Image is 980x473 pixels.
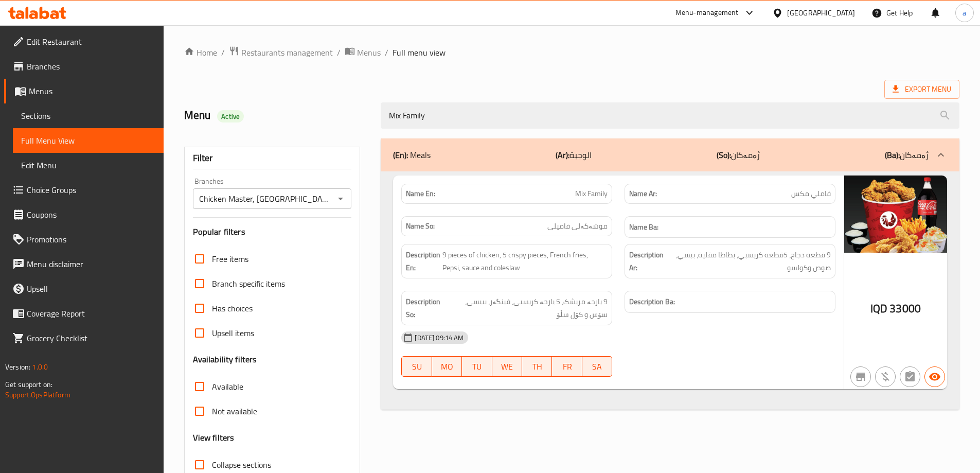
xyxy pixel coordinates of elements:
span: WE [496,359,518,374]
span: Branch specific items [212,277,285,290]
a: Branches [4,54,164,79]
button: SU [401,356,432,377]
p: الوجبة [556,149,592,161]
strong: Name Ar: [629,188,657,199]
div: (En): Meals(Ar):الوجبة(So):ژەمەکان(Ba):ژەمەکان [381,171,959,410]
button: MO [432,356,462,377]
li: / [337,46,341,59]
a: Home [184,46,217,59]
input: search [381,102,959,129]
a: Full Menu View [13,128,164,153]
span: Coupons [27,208,155,221]
li: / [221,46,225,59]
span: Version: [5,360,30,374]
span: Available [212,380,243,393]
a: Menus [345,46,381,59]
a: Grocery Checklist [4,326,164,351]
div: [GEOGRAPHIC_DATA] [787,7,855,19]
strong: Description Ar: [629,249,665,274]
div: Active [217,110,244,122]
div: Menu-management [675,7,739,19]
strong: Description So: [406,295,443,321]
span: [DATE] 09:14 AM [411,333,468,343]
span: Restaurants management [241,46,333,59]
a: Promotions [4,227,164,252]
button: Purchased item [875,366,896,387]
button: Not branch specific item [850,366,871,387]
span: TU [466,359,488,374]
span: Edit Restaurant [27,36,155,48]
nav: breadcrumb [184,46,959,59]
span: Choice Groups [27,184,155,196]
button: Open [333,191,348,206]
strong: Name So: [406,221,435,232]
button: TU [462,356,492,377]
span: Free items [212,253,248,265]
span: موشەکەلی فامیلی [547,221,608,232]
a: Upsell [4,276,164,301]
li: / [385,46,388,59]
p: ژەمەکان [717,149,760,161]
b: (En): [393,147,408,163]
button: SA [582,356,612,377]
span: MO [436,359,458,374]
span: Menus [357,46,381,59]
h3: Availability filters [193,354,257,365]
span: Has choices [212,302,253,314]
b: (Ba): [885,147,900,163]
span: Mix Family [575,188,608,199]
span: Export Menu [893,83,951,96]
button: WE [492,356,522,377]
p: ژەمەکان [885,149,929,161]
span: Full Menu View [21,134,155,147]
strong: Description En: [406,249,440,274]
a: Support.OpsPlatform [5,388,70,401]
span: Branches [27,60,155,73]
div: Filter [193,147,352,169]
span: FR [556,359,578,374]
a: Sections [13,103,164,128]
span: 9 pieces of chicken, 5 crispy pieces, French fries, Pepsi, sauce and coleslaw [442,249,608,274]
span: SU [406,359,427,374]
a: Choice Groups [4,178,164,202]
b: (Ar): [556,147,569,163]
span: Grocery Checklist [27,332,155,344]
h3: View filters [193,432,235,444]
p: Meals [393,149,431,161]
span: Edit Menu [21,159,155,171]
span: Upsell [27,283,155,295]
b: (So): [717,147,731,163]
span: Sections [21,110,155,122]
button: Not has choices [900,366,920,387]
button: FR [552,356,582,377]
span: Promotions [27,233,155,246]
span: Full menu view [393,46,446,59]
span: IQD [870,299,887,319]
strong: Name En: [406,188,435,199]
span: Export Menu [884,80,959,99]
a: Coverage Report [4,301,164,326]
span: فاملي مكس [791,188,831,199]
span: Collapse sections [212,459,271,471]
a: Menu disclaimer [4,252,164,276]
button: TH [522,356,552,377]
a: Coupons [4,202,164,227]
span: Not available [212,405,257,417]
span: a [963,7,966,19]
div: (En): Meals(Ar):الوجبة(So):ژەمەکان(Ba):ژەمەکان [381,138,959,171]
span: TH [526,359,548,374]
span: 1.0.0 [32,360,48,374]
a: Edit Menu [13,153,164,178]
span: 33000 [889,299,921,319]
a: Restaurants management [229,46,333,59]
a: Edit Restaurant [4,29,164,54]
span: Menu disclaimer [27,258,155,270]
strong: Name Ba: [629,221,658,234]
span: Menus [29,85,155,97]
h2: Menu [184,108,369,123]
h3: Popular filters [193,226,352,238]
span: Get support on: [5,378,52,391]
span: Active [217,112,244,121]
span: 9 پارچە مریشک، 5 پارچە کریسپی، فینگەر، بیپسی، سۆس و کۆل سڵۆ [446,295,608,321]
span: Upsell items [212,327,254,339]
